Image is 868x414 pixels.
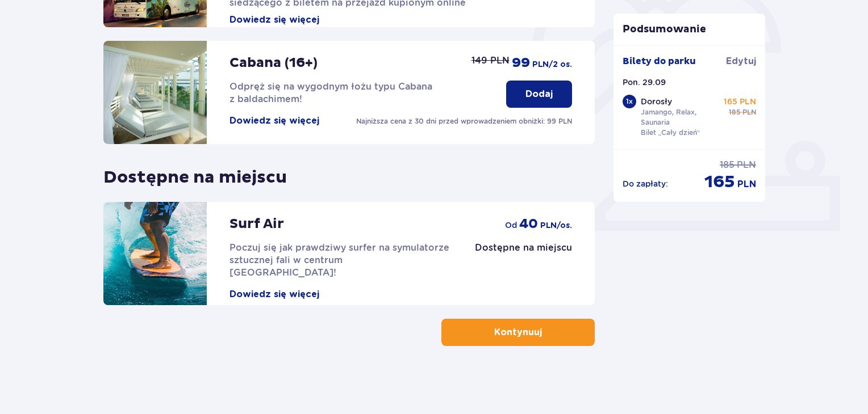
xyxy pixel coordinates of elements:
[103,158,287,188] p: Dostępne na miejscu
[525,88,553,100] p: Dodaj
[519,216,538,233] p: 40
[512,54,530,71] p: 99
[737,178,756,191] p: PLN
[229,81,432,104] span: Odpręż się na wygodnym łożu typu Cabana z baldachimem!
[103,41,207,144] img: attraction
[229,115,319,127] button: Dowiedz się więcej
[229,242,449,278] span: Poczuj się jak prawdziwy surfer na symulatorze sztucznej fali w centrum [GEOGRAPHIC_DATA]!
[103,202,207,305] img: attraction
[720,159,735,171] p: 185
[229,54,318,71] p: Cabana (16+)
[494,326,542,339] p: Kontynuuj
[441,319,595,346] button: Kontynuuj
[356,116,572,126] p: Najniższa cena z 30 dni przed wprowadzeniem obniżki: 99 PLN
[641,128,700,138] p: Bilet „Cały dzień”
[475,242,572,254] p: Dostępne na miejscu
[229,216,284,233] p: Surf Air
[471,54,510,67] p: 149 PLN
[742,107,756,117] p: PLN
[623,77,666,88] p: Pon. 29.09
[724,96,756,107] p: 165 PLN
[532,59,572,70] p: PLN /2 os.
[505,219,517,231] p: od
[641,107,719,128] p: Jamango, Relax, Saunaria
[506,81,572,108] button: Dodaj
[704,171,735,193] p: 165
[623,178,668,189] p: Do zapłaty :
[540,220,572,231] p: PLN /os.
[726,55,756,67] a: Edytuj
[229,288,319,301] button: Dowiedz się więcej
[729,107,740,117] p: 185
[623,55,696,67] p: Bilety do parku
[641,96,672,107] p: Dorosły
[623,95,636,108] div: 1 x
[614,23,766,36] p: Podsumowanie
[229,14,319,26] button: Dowiedz się więcej
[737,159,756,171] p: PLN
